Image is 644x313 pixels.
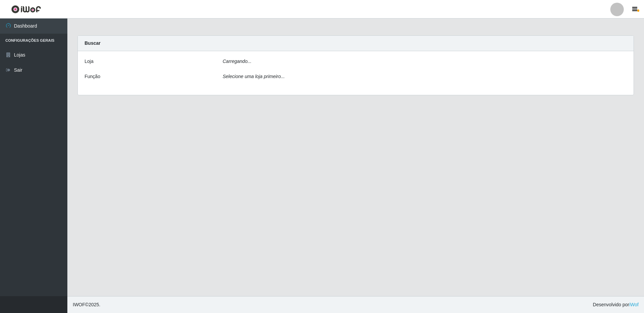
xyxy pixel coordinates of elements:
i: Selecione uma loja primeiro... [223,74,285,79]
i: Carregando... [223,59,252,64]
strong: Buscar [85,40,100,46]
span: © 2025 . [73,301,100,308]
img: CoreUI Logo [11,5,41,13]
span: IWOF [73,302,85,307]
label: Loja [85,58,93,65]
label: Função [85,73,100,80]
a: iWof [629,302,639,307]
span: Desenvolvido por [593,301,639,308]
